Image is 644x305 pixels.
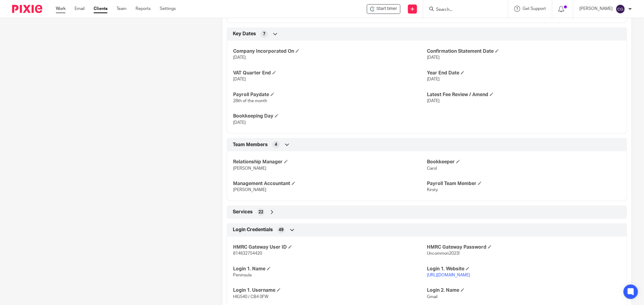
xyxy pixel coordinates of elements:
[427,92,621,98] h4: Latest Fee Review / Amend
[427,181,621,187] h4: Payroll Team Member
[233,70,427,76] h4: VAT Quarter End
[427,188,438,192] span: Kirsty
[233,48,427,55] h4: Company Incorporated On
[233,92,427,98] h4: Payroll Paydate
[427,55,440,60] span: [DATE]
[233,209,253,215] span: Services
[233,159,427,165] h4: Relationship Manager
[427,244,621,250] h4: HMRC Gateway Password
[233,251,262,256] span: 814632754420
[233,266,427,272] h4: Login 1. Name
[233,121,246,125] span: [DATE]
[117,6,127,12] a: Team
[233,188,266,192] span: [PERSON_NAME]
[258,209,263,215] span: 22
[427,48,621,55] h4: Confirmation Statement Date
[427,273,470,277] a: [URL][DOMAIN_NAME]
[427,287,621,294] h4: Login 2. Name
[233,273,252,277] span: Peninsula
[233,99,267,103] span: 28th of the month
[233,31,256,37] span: Key Dates
[233,227,273,233] span: Login Credentials
[427,251,460,256] span: Uncommon2023!
[427,166,437,171] span: Carol
[75,6,85,12] a: Email
[94,6,107,12] a: Clients
[279,227,284,233] span: 49
[275,142,277,148] span: 4
[427,77,440,81] span: [DATE]
[579,6,613,12] p: [PERSON_NAME]
[233,55,246,60] span: [DATE]
[263,31,265,37] span: 7
[523,7,546,11] span: Get Support
[427,70,621,76] h4: Year End Date
[435,7,490,13] input: Search
[427,295,437,299] span: Gmail
[367,4,400,14] div: Uncommon Bio Ltd
[233,113,427,119] h4: Bookkeeping Day
[160,6,176,12] a: Settings
[136,6,151,12] a: Reports
[233,244,427,250] h4: HMRC Gateway User ID
[376,6,397,12] span: Start timer
[616,4,625,14] img: svg%3E
[233,142,268,148] span: Team Members
[12,5,42,13] img: Pixie
[427,159,621,165] h4: Bookkeeper
[427,99,440,103] span: [DATE]
[233,295,268,299] span: HIG540 / CB4 0FW
[233,77,246,81] span: [DATE]
[56,6,66,12] a: Work
[233,287,427,294] h4: Login 1. Username
[233,166,266,171] span: [PERSON_NAME]
[427,266,621,272] h4: Login 1. Website
[233,181,427,187] h4: Management Accountant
